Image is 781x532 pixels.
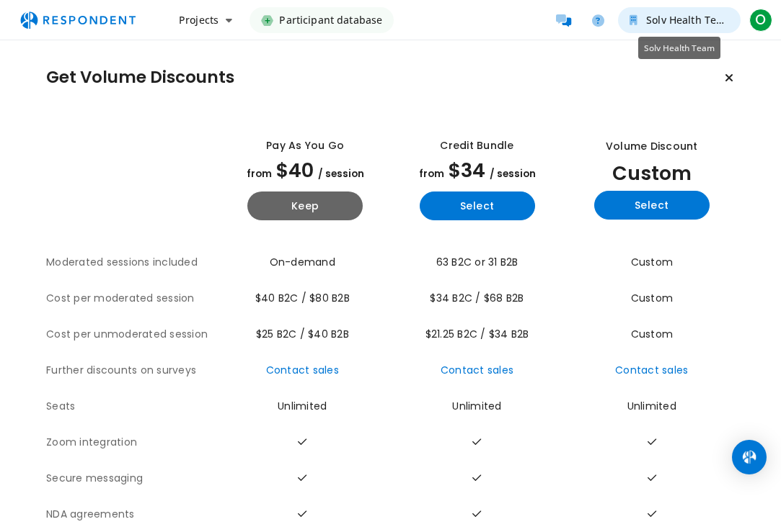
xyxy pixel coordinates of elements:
span: Custom [631,255,674,269]
span: $34 [449,157,485,184]
span: Unlimited [452,399,501,413]
th: Cost per moderated session [46,281,219,317]
a: Message participants [549,6,578,35]
th: Further discounts on surveys [46,353,219,389]
div: Credit Bundle [440,138,513,153]
span: $21.25 B2C / $34 B2B [425,327,529,341]
div: Volume Discount [606,139,698,154]
span: $40 B2C / $80 B2B [255,291,350,305]
span: $40 [276,157,314,184]
button: Keep current plan [715,63,744,92]
button: Projects [167,7,244,33]
a: Help and support [583,6,612,35]
span: from [247,167,272,181]
span: Custom [612,160,692,186]
span: $25 B2C / $40 B2B [256,327,349,341]
button: O [746,7,775,33]
span: Unlimited [627,399,676,413]
span: Custom [631,327,674,341]
a: Contact sales [441,363,513,377]
span: Participant database [279,7,382,33]
a: Contact sales [615,363,688,377]
button: Solv Health Team [618,7,741,33]
th: Secure messaging [46,461,219,497]
span: O [749,9,772,32]
span: On-demand [270,255,335,269]
span: Solv Health Team [644,42,715,53]
span: $34 B2C / $68 B2B [430,291,524,305]
div: Open Intercom Messenger [732,440,767,474]
th: Seats [46,389,219,425]
img: respondent-logo.png [12,6,144,34]
th: Cost per unmoderated session [46,317,219,353]
div: Pay as you go [266,138,344,153]
h1: Get Volume Discounts [46,68,234,88]
th: Moderated sessions included [46,245,219,281]
th: Zoom integration [46,425,219,461]
button: Select yearly custom_static plan [594,191,710,220]
span: 63 B2C or 31 B2B [436,255,519,269]
a: Contact sales [266,363,339,377]
a: Participant database [250,7,394,33]
span: Unlimited [278,399,327,413]
span: Solv Health Team [646,13,731,27]
span: Projects [179,13,219,27]
button: Select yearly basic plan [420,191,535,220]
span: / session [318,167,364,181]
span: from [419,167,444,181]
span: / session [490,167,536,181]
span: Custom [631,291,674,305]
button: Keep current yearly payg plan [247,191,363,220]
